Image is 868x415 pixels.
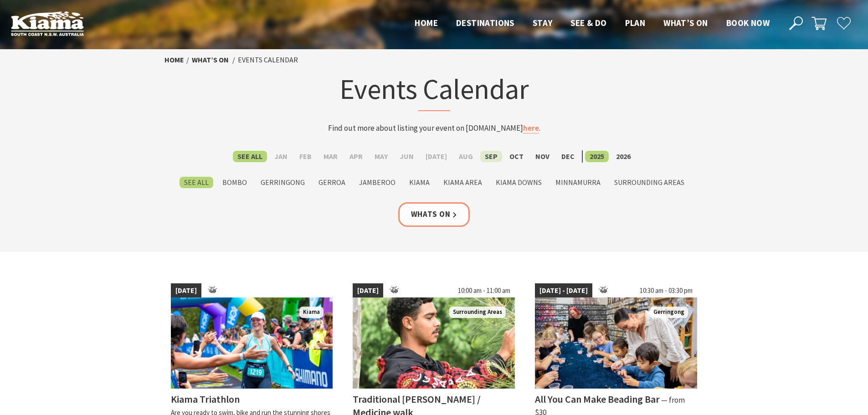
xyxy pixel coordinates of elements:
a: here [523,123,539,133]
span: Stay [533,17,553,28]
label: Jamberoo [354,177,400,188]
label: May [370,151,392,162]
label: Nov [531,151,554,162]
img: groups family kids adults can all bead at our workshops [535,297,697,389]
img: kiamatriathlon [171,297,333,389]
label: Sep [480,151,502,162]
label: See All [233,151,267,162]
label: Oct [505,151,528,162]
p: Find out more about listing your event on [DOMAIN_NAME] . [256,122,613,134]
span: Surrounding Areas [449,307,506,318]
a: Home [164,55,184,65]
span: Home [415,17,438,28]
label: Bombo [218,177,252,188]
label: Gerringong [256,177,309,188]
nav: Main Menu [406,16,779,31]
label: Gerroa [314,177,350,188]
span: [DATE] [171,283,201,298]
img: Kiama Logo [11,11,84,36]
label: Mar [319,151,342,162]
li: Events Calendar [238,54,298,66]
label: Kiama [405,177,434,188]
span: [DATE] [353,283,383,298]
a: Whats On [398,202,470,226]
span: Gerringong [650,307,688,318]
span: Destinations [456,17,514,28]
label: Aug [454,151,478,162]
span: Plan [625,17,646,28]
span: 10:30 am - 03:30 pm [635,283,697,298]
label: Apr [345,151,367,162]
h4: All You Can Make Beading Bar [535,393,660,405]
label: Kiama Area [439,177,487,188]
span: See & Do [570,17,606,28]
a: What’s On [192,55,229,65]
label: Surrounding Areas [610,177,689,188]
label: Feb [295,151,316,162]
label: Kiama Downs [491,177,546,188]
h1: Events Calendar [256,71,613,111]
span: Book now [726,17,770,28]
label: 2026 [611,151,635,162]
span: Kiama [299,307,324,318]
span: What’s On [663,17,708,28]
label: Dec [557,151,579,162]
label: Jan [270,151,292,162]
label: Minnamurra [551,177,605,188]
label: 2025 [585,151,609,162]
h4: Kiama Triathlon [171,393,240,405]
label: [DATE] [421,151,452,162]
span: 10:00 am - 11:00 am [453,283,515,298]
label: See All [180,177,213,188]
label: Jun [395,151,418,162]
span: [DATE] - [DATE] [535,283,592,298]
